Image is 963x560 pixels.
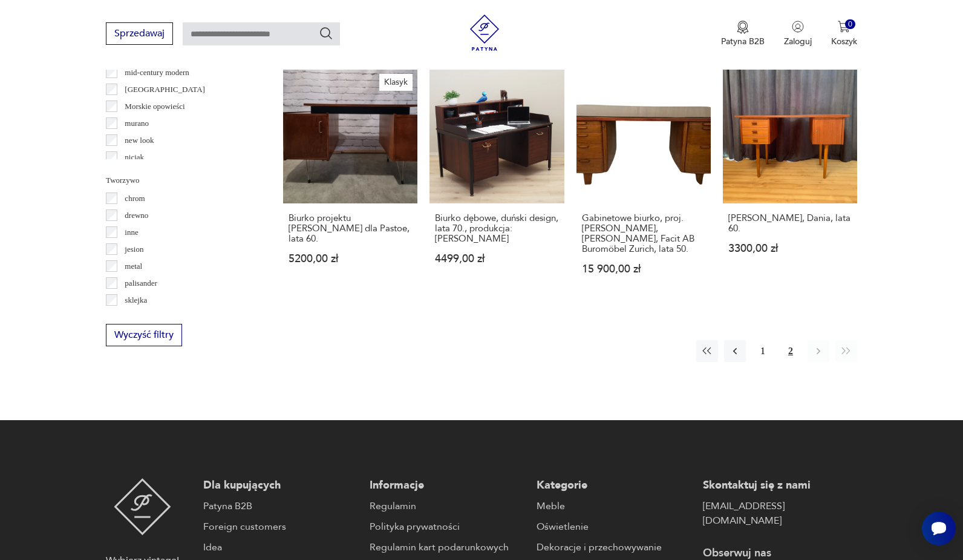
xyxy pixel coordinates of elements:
img: Ikonka użytkownika [792,21,804,33]
p: inne [125,226,138,239]
a: Idea [203,540,357,555]
p: new look [125,134,154,147]
button: Zaloguj [784,21,812,47]
div: 0 [845,19,855,30]
a: Foreign customers [203,519,357,534]
button: Wyczyść filtry [106,324,182,346]
iframe: Smartsupp widget button [922,512,956,545]
p: 15 900,00 zł [582,264,705,274]
p: Morskie opowieści [125,100,184,113]
p: sklejka [125,294,147,307]
p: Zaloguj [784,36,812,47]
p: niciak [125,151,144,164]
h3: Gabinetowe biurko, proj. [PERSON_NAME], [PERSON_NAME], Facit AB Buromöbel Zurich, lata 50. [582,213,705,254]
p: palisander [125,277,157,290]
a: KlasykBiurko projektu Cees Braakman dla Pastoe, lata 60.Biurko projektu [PERSON_NAME] dla Pastoe,... [283,69,417,298]
p: mid-century modern [125,66,189,79]
a: Regulamin kart podarunkowych [370,540,524,555]
p: Tworzywo [106,174,254,187]
p: Informacje [370,478,524,493]
p: murano [125,117,149,130]
img: Ikona koszyka [838,21,850,33]
p: chrom [125,192,145,205]
img: Patyna - sklep z meblami i dekoracjami vintage [466,15,503,51]
img: Patyna - sklep z meblami i dekoracjami vintage [114,478,171,535]
a: [EMAIL_ADDRESS][DOMAIN_NAME] [703,499,857,528]
a: Biurko, Dania, lata 60.[PERSON_NAME], Dania, lata 60.3300,00 zł [723,69,857,298]
a: Dekoracje i przechowywanie [537,540,691,555]
p: [GEOGRAPHIC_DATA] [125,83,205,96]
a: Polityka prywatności [370,519,524,534]
a: Gabinetowe biurko, proj. Gunnar Ericsson, Atvidaberg, Facit AB Buromöbel Zurich, lata 50.Gabineto... [576,69,711,298]
button: Patyna B2B [721,21,765,47]
a: Sprzedawaj [106,30,173,39]
p: Kategorie [537,478,691,493]
a: Biurko dębowe, duński design, lata 70., produkcja: DaniaBiurko dębowe, duński design, lata 70., p... [429,69,564,298]
a: Ikona medaluPatyna B2B [721,21,765,47]
button: 1 [752,340,774,362]
h3: Biurko dębowe, duński design, lata 70., produkcja: [PERSON_NAME] [435,213,558,244]
p: szkło [125,311,141,324]
button: Sprzedawaj [106,22,173,45]
h3: [PERSON_NAME], Dania, lata 60. [728,213,852,234]
p: jesion [125,243,143,256]
p: 3300,00 zł [728,243,852,254]
p: drewno [125,209,148,222]
img: Ikona medalu [737,21,749,34]
button: 0Koszyk [831,21,857,47]
a: Oświetlenie [537,519,691,534]
p: Skontaktuj się z nami [703,478,857,493]
button: 2 [780,340,801,362]
h3: Biurko projektu [PERSON_NAME] dla Pastoe, lata 60. [289,213,412,244]
p: Koszyk [831,36,857,47]
a: Patyna B2B [203,499,357,513]
a: Meble [537,499,691,513]
p: 4499,00 zł [435,254,558,264]
p: Dla kupujących [203,478,357,493]
button: Szukaj [319,26,333,41]
a: Regulamin [370,499,524,513]
p: Patyna B2B [721,36,765,47]
p: 5200,00 zł [289,254,412,264]
p: metal [125,260,142,273]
